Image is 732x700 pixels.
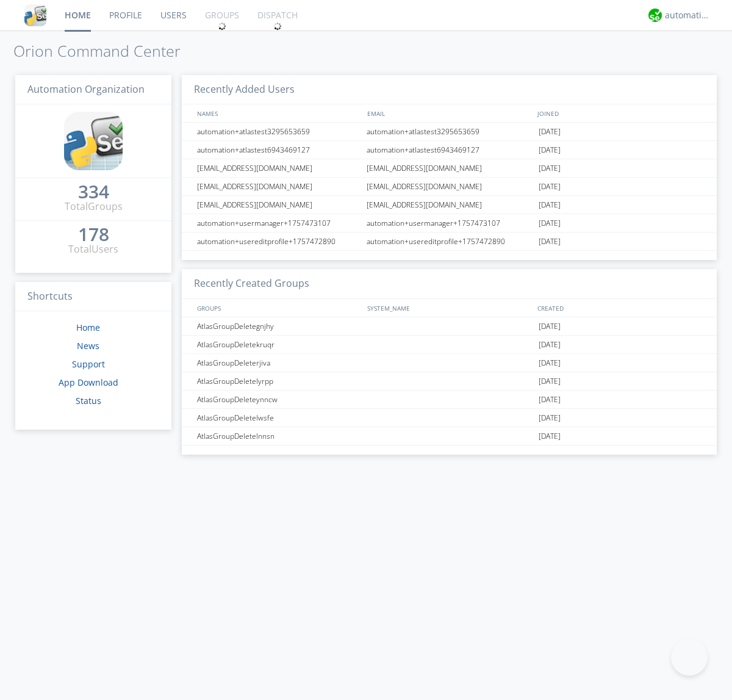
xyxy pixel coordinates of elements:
span: [DATE] [539,372,561,391]
img: d2d01cd9b4174d08988066c6d424eccd [648,9,662,22]
div: 178 [78,228,109,240]
div: AtlasGroupDeletelnnsn [194,427,363,445]
div: [EMAIL_ADDRESS][DOMAIN_NAME] [194,178,363,195]
a: AtlasGroupDeletekruqr[DATE] [182,336,717,354]
div: automation+atlastest6943469127 [194,141,363,159]
a: AtlasGroupDeletelnnsn[DATE] [182,427,717,446]
a: automation+atlastest6943469127automation+atlastest6943469127[DATE] [182,141,717,159]
img: spin.svg [273,22,282,31]
a: [EMAIL_ADDRESS][DOMAIN_NAME][EMAIL_ADDRESS][DOMAIN_NAME][DATE] [182,196,717,214]
div: NAMES [194,104,361,122]
div: automation+usermanager+1757473107 [194,214,363,232]
span: [DATE] [539,233,561,251]
div: [EMAIL_ADDRESS][DOMAIN_NAME] [364,159,536,177]
a: AtlasGroupDeletelwsfe[DATE] [182,409,717,427]
div: automation+atlas [665,9,711,21]
span: [DATE] [539,141,561,159]
span: [DATE] [539,123,561,141]
div: automation+usermanager+1757473107 [364,214,536,232]
a: AtlasGroupDeleteynncw[DATE] [182,391,717,409]
a: 178 [78,228,109,242]
a: Support [72,358,105,370]
span: Automation Organization [27,82,145,96]
h3: Recently Created Groups [182,269,717,299]
a: [EMAIL_ADDRESS][DOMAIN_NAME][EMAIL_ADDRESS][DOMAIN_NAME][DATE] [182,159,717,178]
div: [EMAIL_ADDRESS][DOMAIN_NAME] [364,196,536,214]
a: [EMAIL_ADDRESS][DOMAIN_NAME][EMAIL_ADDRESS][DOMAIN_NAME][DATE] [182,178,717,196]
a: AtlasGroupDeletegnjhy[DATE] [182,317,717,336]
span: [DATE] [539,354,561,372]
a: Home [76,322,100,333]
div: automation+atlastest3295653659 [194,123,363,140]
span: [DATE] [539,196,561,214]
img: cddb5a64eb264b2086981ab96f4c1ba7 [24,4,46,26]
span: [DATE] [539,427,561,446]
div: automation+atlastest3295653659 [364,123,536,140]
img: spin.svg [218,22,226,31]
span: [DATE] [539,391,561,409]
a: App Download [59,377,118,388]
div: CREATED [534,299,705,317]
a: News [77,340,99,352]
div: automation+atlastest6943469127 [364,141,536,159]
span: [DATE] [539,317,561,336]
div: [EMAIL_ADDRESS][DOMAIN_NAME] [194,196,363,214]
div: Total Users [68,242,118,256]
a: 334 [78,186,109,200]
a: automation+usereditprofile+1757472890automation+usereditprofile+1757472890[DATE] [182,233,717,251]
div: 334 [78,186,109,198]
div: [EMAIL_ADDRESS][DOMAIN_NAME] [194,159,363,177]
div: AtlasGroupDeletegnjhy [194,317,363,335]
h3: Shortcuts [15,282,171,312]
a: AtlasGroupDeletelyrpp[DATE] [182,372,717,391]
a: AtlasGroupDeleterjiva[DATE] [182,354,717,372]
span: [DATE] [539,409,561,427]
div: JOINED [534,104,705,122]
div: automation+usereditprofile+1757472890 [194,233,363,250]
div: AtlasGroupDeleteynncw [194,391,363,408]
a: Status [76,395,101,406]
div: AtlasGroupDeletekruqr [194,336,363,353]
a: automation+usermanager+1757473107automation+usermanager+1757473107[DATE] [182,214,717,233]
div: SYSTEM_NAME [364,299,534,317]
span: [DATE] [539,159,561,178]
div: automation+usereditprofile+1757472890 [364,233,536,250]
div: AtlasGroupDeletelwsfe [194,409,363,427]
div: Total Groups [65,200,123,214]
div: GROUPS [194,299,361,317]
a: automation+atlastest3295653659automation+atlastest3295653659[DATE] [182,123,717,141]
div: [EMAIL_ADDRESS][DOMAIN_NAME] [364,178,536,195]
h3: Recently Added Users [182,75,717,105]
span: [DATE] [539,214,561,233]
iframe: Toggle Customer Support [671,639,708,676]
img: cddb5a64eb264b2086981ab96f4c1ba7 [64,112,123,170]
div: EMAIL [364,104,534,122]
span: [DATE] [539,336,561,354]
span: [DATE] [539,178,561,196]
div: AtlasGroupDeletelyrpp [194,372,363,390]
div: AtlasGroupDeleterjiva [194,354,363,372]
